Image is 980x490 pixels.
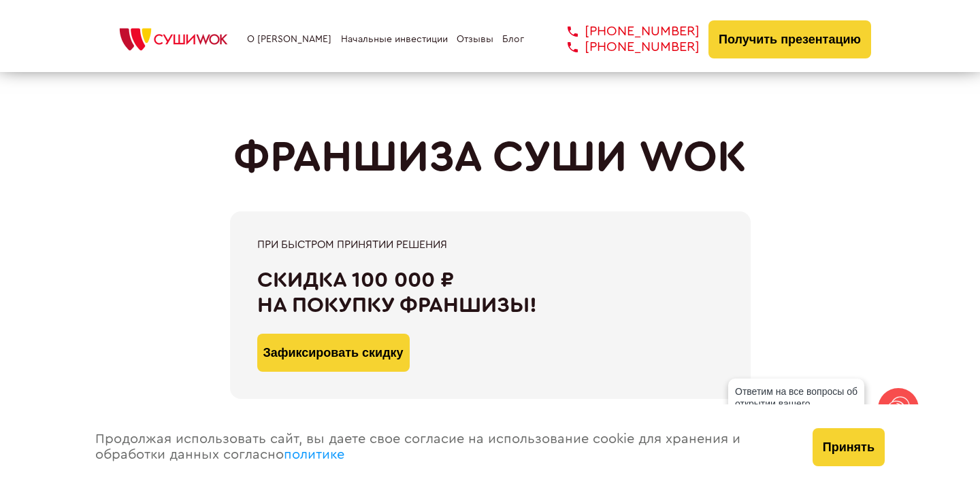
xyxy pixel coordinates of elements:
a: Отзывы [457,34,493,45]
img: СУШИWOK [109,24,238,54]
button: Принять [813,428,885,466]
button: Зафиксировать скидку [257,334,410,372]
button: Получить презентацию [708,20,871,58]
div: Скидка 100 000 ₽ на покупку франшизы! [257,268,723,318]
a: [PHONE_NUMBER] [547,39,700,55]
div: При быстром принятии решения [257,239,723,251]
a: Начальные инвестиции [341,34,448,45]
a: Блог [502,34,524,45]
a: О [PERSON_NAME] [247,34,331,45]
div: Ответим на все вопросы об открытии вашего [PERSON_NAME]! [728,379,864,429]
h1: ФРАНШИЗА СУШИ WOK [233,133,747,183]
div: Продолжая использовать сайт, вы даете свое согласие на использование cookie для хранения и обрабо... [82,404,799,490]
a: [PHONE_NUMBER] [547,24,700,39]
a: политике [284,448,344,461]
